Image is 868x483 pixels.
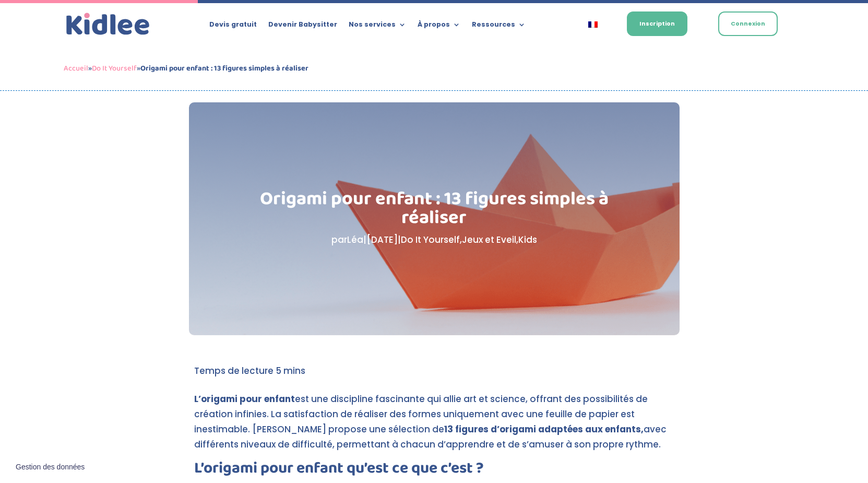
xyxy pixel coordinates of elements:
h1: Origami pour enfant : 13 figures simples à réaliser [241,190,627,232]
p: par | | , , [241,232,627,248]
p: est une discipline fascinante qui allie art et science, offrant des possibilités de création infi... [194,392,674,461]
strong: 13 figures d’origami adaptées aux enfants, [444,423,644,435]
a: Jeux et Eveil [462,233,516,246]
strong: L’origami pour enfant [194,393,295,405]
span: [DATE] [366,233,398,246]
a: Kids [518,233,537,246]
button: Gestion des données [9,456,91,478]
span: Gestion des données [16,463,85,472]
a: Léa [347,233,363,246]
a: Do It Yourself [401,233,460,246]
h2: L’origami pour enfant qu’est ce que c’est ? [194,461,674,481]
